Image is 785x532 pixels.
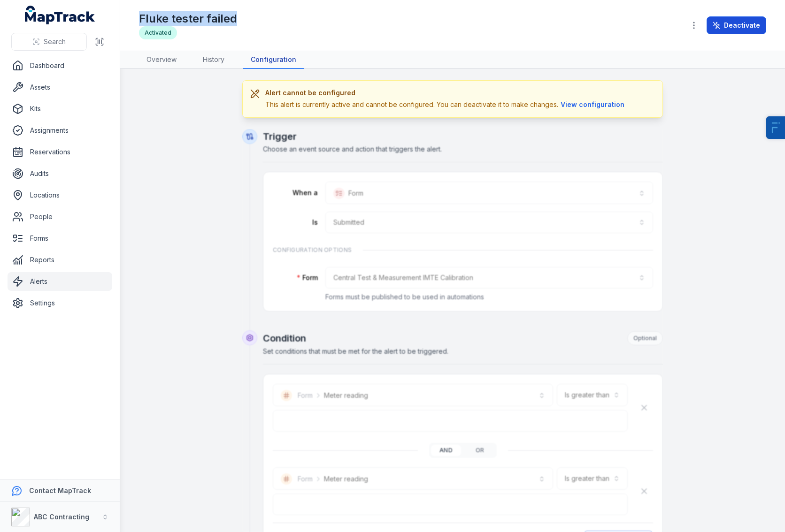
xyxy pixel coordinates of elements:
[139,51,184,69] a: Overview
[8,186,112,205] a: Locations
[8,272,112,291] a: Alerts
[8,229,112,248] a: Forms
[8,78,112,97] a: Assets
[265,99,627,110] div: This alert is currently active and cannot be configured. You can deactivate it to make changes.
[11,33,87,51] button: Search
[25,6,95,24] a: MapTrack
[243,51,304,69] a: Configuration
[265,88,627,98] h3: Alert cannot be configured
[139,26,177,39] div: Activated
[8,294,112,312] a: Settings
[44,37,66,46] span: Search
[8,99,112,118] a: Kits
[139,11,237,26] h1: Fluke tester failed
[558,99,627,110] button: View configuration
[707,16,766,34] button: Deactivate
[8,251,112,269] a: Reports
[34,513,89,521] strong: ABC Contracting
[8,164,112,183] a: Audits
[29,486,91,494] strong: Contact MapTrack
[8,121,112,140] a: Assignments
[8,207,112,226] a: People
[8,56,112,75] a: Dashboard
[8,143,112,161] a: Reservations
[195,51,232,69] a: History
